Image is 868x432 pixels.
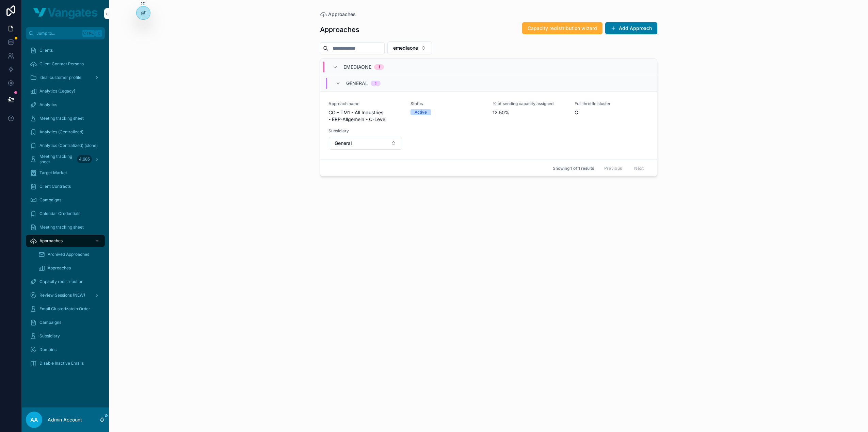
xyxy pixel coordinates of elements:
[26,153,105,165] a: Meeting tracking sheet4.685
[39,293,85,298] span: Review Sessions (NEW)
[39,143,98,148] span: Analytics (Centralized) (clone)
[387,41,432,54] button: Select Button
[320,11,356,18] a: Approaches
[39,361,84,366] span: Disable Inactive Emails
[48,416,82,423] p: Admin Account
[26,85,105,97] a: Analytics (Legacy)
[553,166,594,171] span: Showing 1 of 1 results
[493,109,566,116] span: 12.50%
[39,320,61,325] span: Campaigns
[26,330,105,342] a: Subsidiary
[26,207,105,220] a: Calendar Credentials
[415,109,427,115] div: Active
[346,80,368,87] span: General
[528,25,597,32] span: Capacity redistribution wizard
[328,128,402,134] span: Subsidiary
[393,45,418,51] span: emediaone
[36,31,80,36] span: Jump to...
[328,11,356,18] span: Approaches
[575,109,648,116] span: C
[39,61,84,67] span: Client Contact Persons
[39,197,61,203] span: Campaigns
[39,88,75,94] span: Analytics (Legacy)
[328,101,402,106] span: Approach name
[39,211,80,216] span: Calendar Credentials
[26,167,105,179] a: Target Market
[26,71,105,84] a: Ideal customer profile
[320,92,657,160] a: Approach nameCO - TM1 - All Industries - ERP-Allgemein - C-LevelStatusActive% of sending capacity...
[77,155,92,163] div: 4.685
[375,81,376,86] div: 1
[39,306,90,312] span: Email Clusterizatoin Order
[26,27,105,39] button: Jump to...CtrlK
[26,180,105,193] a: Client Contracts
[96,31,101,36] span: K
[26,99,105,111] a: Analytics
[39,129,83,135] span: Analytics (Centralized)
[34,262,105,274] a: Approaches
[378,64,380,70] div: 1
[39,333,60,339] span: Subsidiary
[26,139,105,152] a: Analytics (Centralized) (clone)
[26,112,105,124] a: Meeting tracking sheet
[39,184,71,189] span: Client Contracts
[343,64,371,70] span: EMEDIAONE
[30,416,38,424] span: AA
[39,279,83,284] span: Capacity redistribution
[26,235,105,247] a: Approaches
[329,137,402,150] button: Select Button
[320,25,359,34] h1: Approaches
[48,265,71,271] span: Approaches
[39,75,81,80] span: Ideal customer profile
[605,22,657,34] button: Add Approach
[26,221,105,233] a: Meeting tracking sheet
[575,101,648,106] span: Full throttle cluster
[26,316,105,329] a: Campaigns
[34,248,105,261] a: Archived Approaches
[48,252,89,257] span: Archived Approaches
[493,101,566,106] span: % of sending capacity assigned
[26,126,105,138] a: Analytics (Centralized)
[33,8,97,19] img: App logo
[26,357,105,369] a: Disable Inactive Emails
[39,170,67,176] span: Target Market
[39,102,57,107] span: Analytics
[39,116,84,121] span: Meeting tracking sheet
[26,303,105,315] a: Email Clusterizatoin Order
[39,48,53,53] span: Clients
[82,30,95,37] span: Ctrl
[39,225,84,230] span: Meeting tracking sheet
[26,289,105,301] a: Review Sessions (NEW)
[411,101,484,106] span: Status
[39,347,57,352] span: Domains
[328,109,402,123] span: CO - TM1 - All Industries - ERP-Allgemein - C-Level
[26,344,105,356] a: Domains
[335,140,352,147] span: General
[522,22,602,34] button: Capacity redistribution wizard
[26,44,105,56] a: Clients
[39,238,63,244] span: Approaches
[26,58,105,70] a: Client Contact Persons
[26,194,105,206] a: Campaigns
[26,276,105,288] a: Capacity redistribution
[39,154,74,165] span: Meeting tracking sheet
[22,39,109,378] div: scrollable content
